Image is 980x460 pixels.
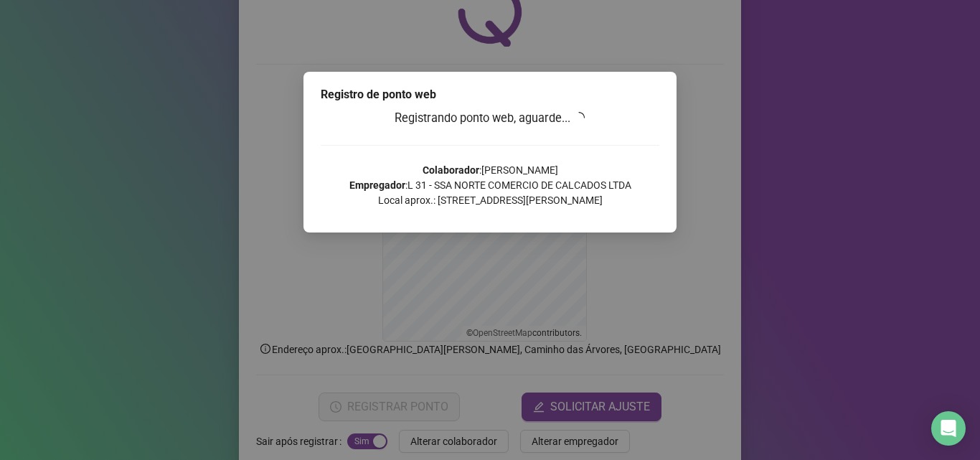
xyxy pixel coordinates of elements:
div: Open Intercom Messenger [931,411,966,446]
div: Registro de ponto web [321,86,659,103]
strong: Colaborador [423,164,479,176]
span: loading [573,111,586,124]
h3: Registrando ponto web, aguarde... [321,109,659,128]
strong: Empregador [349,179,405,191]
p: : [PERSON_NAME] : L 31 - SSA NORTE COMERCIO DE CALCADOS LTDA Local aprox.: [STREET_ADDRESS][PERSO... [321,163,659,208]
